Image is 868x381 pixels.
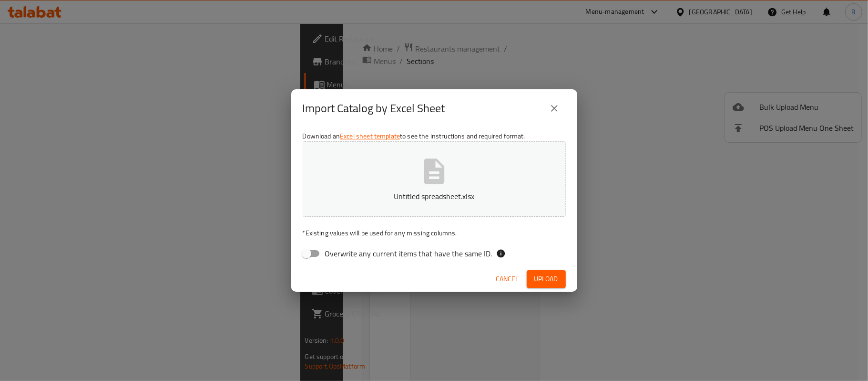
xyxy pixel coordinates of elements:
a: Excel sheet template [340,130,400,142]
svg: If the overwrite option isn't selected, then the items that match an existing ID will be ignored ... [496,249,506,258]
p: Untitled spreadsheet.xlsx [317,190,551,202]
button: Untitled spreadsheet.xlsx [303,141,566,217]
span: Cancel [496,273,519,285]
div: Download an to see the instructions and required format. [291,127,577,266]
span: Upload [534,273,558,285]
button: Upload [527,270,566,288]
button: close [543,97,566,120]
button: Cancel [492,270,523,288]
h2: Import Catalog by Excel Sheet [303,101,445,116]
p: Existing values will be used for any missing columns. [303,228,566,238]
span: Overwrite any current items that have the same ID. [325,248,492,259]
